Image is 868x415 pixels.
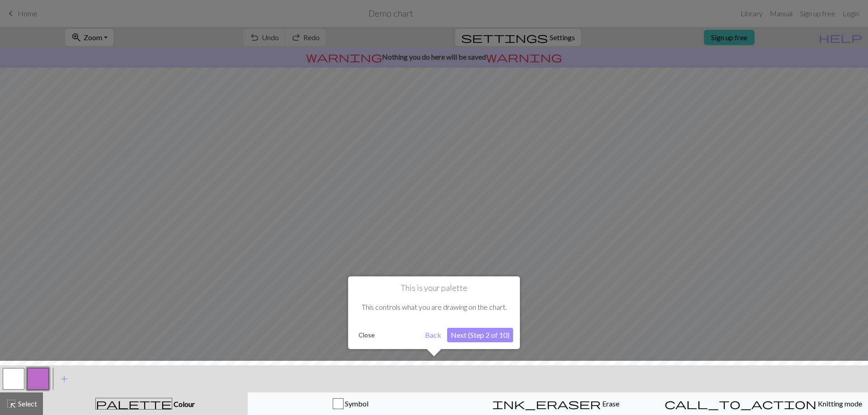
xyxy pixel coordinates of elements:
[355,293,513,321] div: This controls what you are drawing on the chart.
[447,328,513,342] button: Next (Step 2 of 10)
[348,276,520,349] div: This is your palette
[355,283,513,293] h1: This is your palette
[355,328,378,342] button: Close
[421,328,445,342] button: Back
